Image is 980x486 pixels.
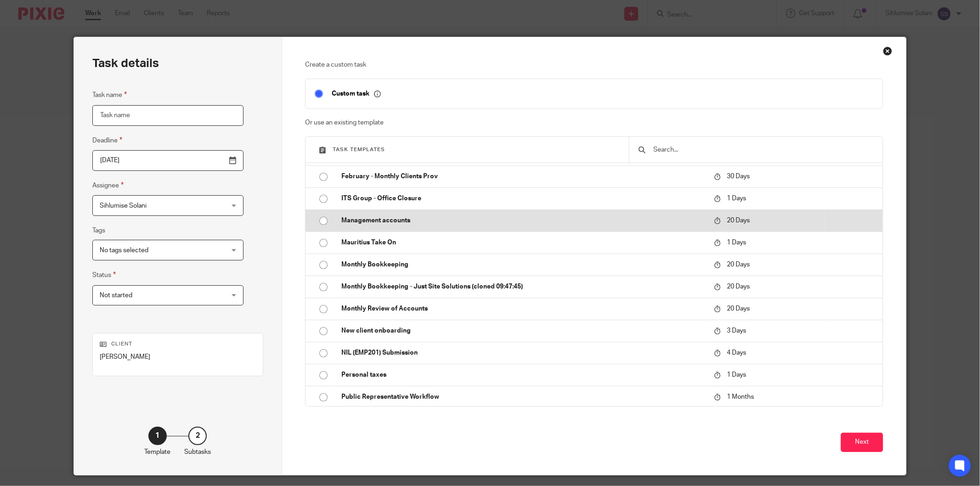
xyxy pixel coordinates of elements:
p: Template [144,447,170,457]
span: 20 Days [727,261,750,268]
span: 3 Days [727,328,746,334]
p: Client [100,340,256,348]
p: Monthly Bookkeeping - Just Site Solutions (cloned 09:47:45) [341,282,705,291]
label: Status [92,270,116,280]
p: NIL (EMP201) Submission [341,348,705,357]
p: ITS Group - Office Closure [341,194,705,203]
p: February - Monthly Clients Prov [341,172,705,181]
p: Management accounts [341,216,705,225]
span: 4 Days [727,350,746,356]
p: Mauritius Take On [341,238,705,247]
label: Tags [92,226,105,235]
h2: Task details [92,56,159,71]
p: Personal taxes [341,370,705,379]
input: Search... [652,145,873,155]
p: Custom task [332,90,381,98]
span: 1 Days [727,372,746,378]
span: 1 Months [727,394,754,400]
span: 20 Days [727,305,750,312]
label: Assignee [92,180,124,191]
p: [PERSON_NAME] [100,352,256,362]
p: New client onboarding [341,326,705,335]
p: Create a custom task [305,60,883,69]
label: Deadline [92,135,122,146]
p: Monthly Bookkeeping [341,260,705,269]
span: 20 Days [727,217,750,224]
span: No tags selected [100,247,148,254]
input: Task name [92,105,244,126]
input: Pick a date [92,150,244,171]
span: 1 Days [727,195,746,202]
span: 20 Days [727,283,750,290]
p: Subtasks [184,447,211,457]
div: 2 [188,427,207,445]
span: 1 Days [727,239,746,246]
button: Next [841,433,883,452]
span: Task templates [333,147,385,152]
span: Not started [100,292,132,299]
span: 30 Days [727,173,750,180]
div: 1 [148,427,167,445]
label: Task name [92,90,127,100]
p: Monthly Review of Accounts [341,304,705,313]
p: Or use an existing template [305,118,883,127]
p: Public Representative Workflow [341,392,705,401]
div: Close this dialog window [883,46,892,56]
span: Sihlumise Solani [100,203,147,209]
